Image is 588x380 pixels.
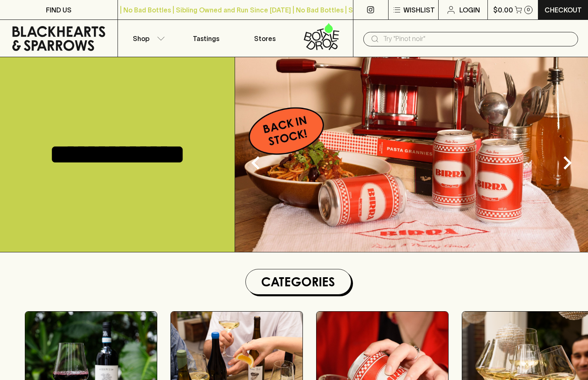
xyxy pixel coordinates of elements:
h1: Categories [249,273,348,291]
a: Tastings [177,20,235,57]
p: Tastings [193,34,219,44]
p: Wishlist [403,5,435,15]
p: $0.00 [493,5,513,15]
p: Shop [133,34,149,44]
a: Stores [235,20,294,57]
img: optimise [235,57,588,252]
p: Checkout [545,5,582,15]
p: Stores [254,34,276,44]
button: Previous [239,146,272,179]
button: Shop [118,20,177,57]
button: Next [551,146,584,179]
p: Login [459,5,480,15]
input: Try "Pinot noir" [383,32,571,46]
p: 0 [527,7,530,12]
p: FIND US [46,5,72,15]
